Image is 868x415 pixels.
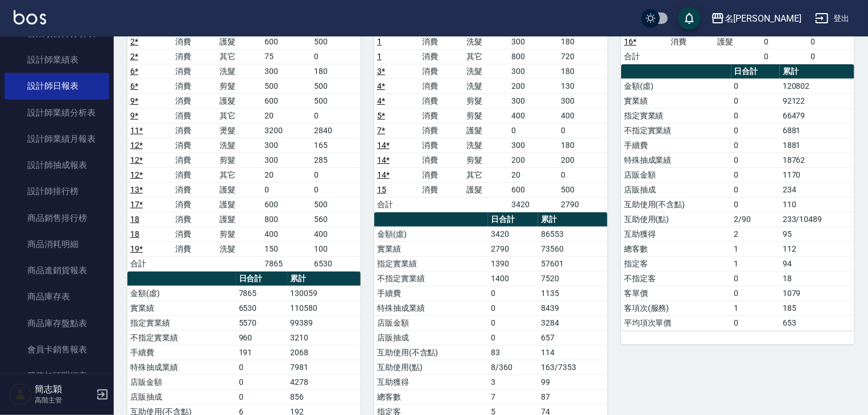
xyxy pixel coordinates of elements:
td: 客單價 [621,286,731,301]
td: 57601 [538,256,607,271]
td: 平均項次單價 [621,315,731,330]
td: 3 [488,375,538,389]
td: 實業績 [374,241,488,256]
td: 互助使用(不含點) [374,345,488,360]
td: 300 [262,138,311,153]
td: 92122 [780,93,854,108]
td: 消費 [172,212,217,227]
td: 99389 [287,315,361,330]
td: 洗髮 [217,241,262,256]
td: 合計 [621,49,668,64]
td: 互助獲得 [374,375,488,389]
td: 消費 [172,227,217,241]
td: 500 [262,79,311,93]
td: 特殊抽成業績 [621,153,731,167]
a: 服務扣項明細表 [5,363,109,389]
td: 護髮 [464,123,509,138]
td: 180 [558,138,607,153]
td: 剪髮 [464,108,509,123]
td: 不指定客 [621,271,731,286]
td: 剪髮 [217,153,262,167]
td: 300 [509,34,558,49]
td: 960 [236,330,287,345]
td: 1079 [780,286,854,301]
td: 消費 [419,182,464,197]
table: a dense table [621,20,854,64]
td: 消費 [172,49,217,64]
td: 1 [731,241,780,256]
button: 登出 [811,8,854,29]
td: 消費 [419,123,464,138]
td: 1170 [780,167,854,182]
td: 560 [311,212,361,227]
td: 護髮 [217,182,262,197]
td: 720 [558,49,607,64]
td: 消費 [172,34,217,49]
td: 店販抽成 [374,330,488,345]
td: 指定實業績 [127,315,236,330]
td: 0 [236,360,287,375]
td: 500 [311,197,361,212]
td: 不指定實業績 [127,330,236,345]
td: 0 [236,375,287,389]
td: 護髮 [217,34,262,49]
td: 7520 [538,271,607,286]
td: 99 [538,375,607,389]
td: 消費 [419,79,464,93]
td: 指定實業績 [621,108,731,123]
td: 燙髮 [217,123,262,138]
td: 指定客 [621,256,731,271]
td: 手續費 [127,345,236,360]
td: 0 [761,49,808,64]
td: 消費 [668,34,714,49]
td: 0 [808,34,854,49]
td: 0 [488,330,538,345]
td: 180 [558,64,607,79]
td: 消費 [172,79,217,93]
td: 洗髮 [464,34,509,49]
td: 500 [558,182,607,197]
td: 1 [731,301,780,315]
td: 7865 [262,256,311,271]
a: 15 [377,185,386,194]
td: 總客數 [621,241,731,256]
th: 日合計 [731,64,780,79]
td: 4278 [287,375,361,389]
td: 94 [780,256,854,271]
td: 87 [538,389,607,404]
img: Logo [14,10,46,24]
td: 消費 [172,138,217,153]
td: 500 [311,34,361,49]
td: 600 [262,197,311,212]
td: 其它 [217,49,262,64]
td: 店販抽成 [127,389,236,404]
th: 累計 [287,272,361,286]
td: 1881 [780,138,854,153]
td: 消費 [172,197,217,212]
td: 0 [509,123,558,138]
td: 合計 [127,256,172,271]
td: 特殊抽成業績 [127,360,236,375]
td: 消費 [172,108,217,123]
a: 設計師抽成報表 [5,152,109,178]
td: 600 [262,93,311,108]
td: 店販金額 [127,375,236,389]
td: 600 [262,34,311,49]
a: 會員卡銷售報表 [5,336,109,363]
a: 商品庫存表 [5,283,109,310]
td: 消費 [172,153,217,167]
td: 234 [780,182,854,197]
td: 500 [311,79,361,93]
table: a dense table [621,64,854,331]
td: 180 [311,64,361,79]
td: 金額(虛) [127,286,236,301]
td: 其它 [217,108,262,123]
th: 日合計 [236,272,287,286]
td: 6530 [311,256,361,271]
td: 剪髮 [464,93,509,108]
td: 0 [488,315,538,330]
td: 消費 [172,182,217,197]
td: 0 [311,182,361,197]
td: 600 [509,182,558,197]
a: 設計師排行榜 [5,178,109,204]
